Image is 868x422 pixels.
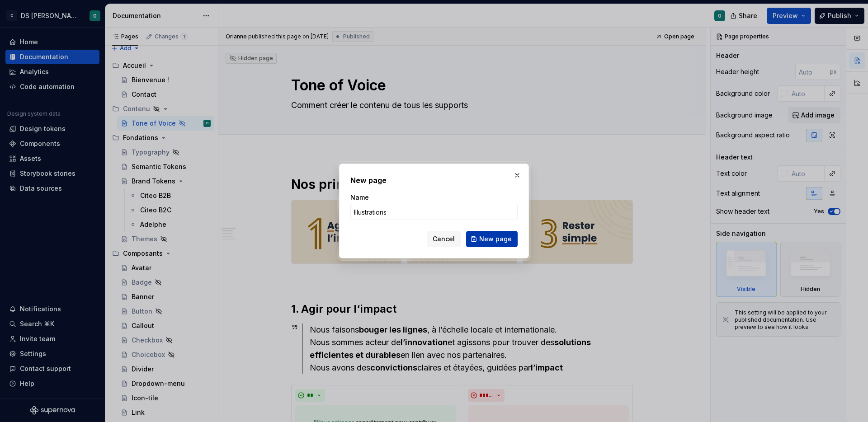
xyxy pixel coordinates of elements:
h2: New page [350,175,518,186]
button: New page [466,231,518,247]
button: Cancel [427,231,461,247]
label: Name [350,193,369,202]
span: New page [479,234,512,244]
span: Cancel [433,234,455,244]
